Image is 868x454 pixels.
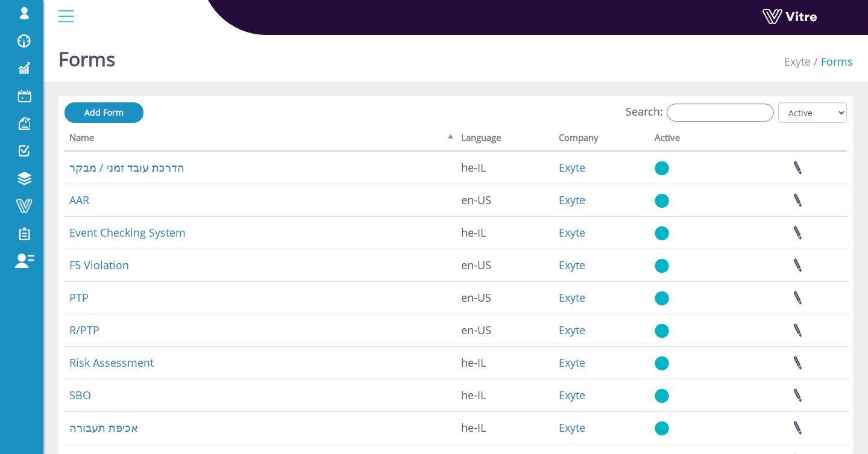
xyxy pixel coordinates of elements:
img: yes [655,161,669,176]
label: Search: [626,104,774,122]
td: he-IL [456,216,554,249]
img: yes [655,226,669,241]
a: F5 Violation [69,258,129,272]
th: Language [456,128,554,151]
a: Add Form [64,102,143,123]
a: הדרכת עובד זמני / מבקר [69,160,184,175]
input: Search: [667,104,774,122]
span: Add Form [84,107,124,118]
a: Event Checking System [69,225,186,240]
img: yes [655,193,669,208]
h1: Forms [58,30,115,81]
a: Exyte [559,290,585,305]
img: yes [655,258,669,273]
img: yes [655,388,669,403]
a: PTP [69,290,89,305]
a: Exyte [559,225,585,240]
td: he-IL [456,411,554,444]
a: Exyte [559,323,585,337]
td: en-US [456,249,554,281]
a: Exyte [559,388,585,402]
a: R/PTP [69,323,99,337]
a: Exyte [559,420,585,435]
a: Exyte [784,54,811,69]
img: yes [655,356,669,371]
img: yes [655,291,669,306]
th: Active [650,128,719,151]
a: אכיפת תעבורה [69,420,138,435]
td: he-IL [456,346,554,379]
li: Forms [811,54,853,70]
td: he-IL [456,379,554,411]
td: he-IL [456,151,554,184]
a: Exyte [559,355,585,370]
a: Exyte [559,258,585,272]
img: yes [655,421,669,436]
a: SBO [69,388,91,402]
a: Exyte [559,160,585,175]
img: yes [655,323,669,338]
td: en-US [456,184,554,216]
th: Name: activate to sort column descending [64,128,456,151]
td: en-US [456,314,554,346]
a: Risk Assessment [69,355,154,370]
td: en-US [456,281,554,314]
a: AAR [69,193,89,207]
a: Exyte [559,193,585,207]
th: Company [554,128,650,151]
